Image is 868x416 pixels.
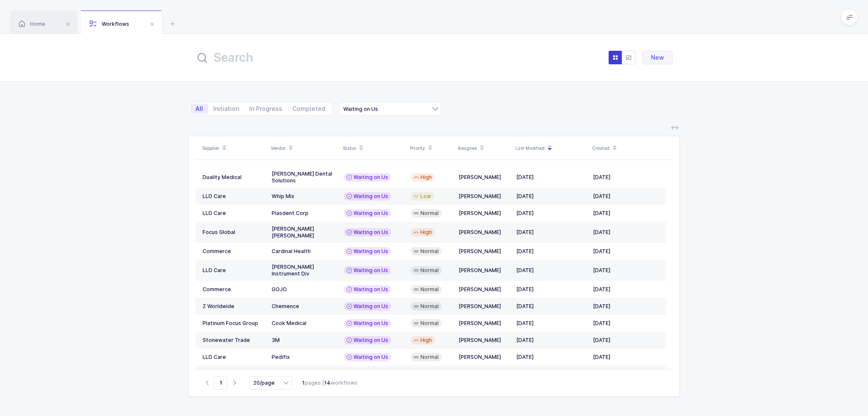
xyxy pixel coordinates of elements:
[353,210,388,217] span: Waiting on Us
[516,248,586,255] div: [DATE]
[593,210,659,217] div: [DATE]
[353,286,388,293] span: Waiting on Us
[593,229,659,236] div: [DATE]
[272,226,337,239] div: [PERSON_NAME] [PERSON_NAME]
[459,267,509,274] div: [PERSON_NAME]
[458,141,510,155] div: Assignee
[420,193,431,200] span: Low
[420,229,432,236] span: High
[459,286,509,293] div: [PERSON_NAME]
[420,286,439,293] span: Normal
[214,376,228,390] span: Go to
[213,106,239,112] span: Initiation
[203,229,265,236] div: Focus Global
[459,337,509,344] div: [PERSON_NAME]
[459,320,509,327] div: [PERSON_NAME]
[202,141,266,155] div: Supplier
[249,106,282,112] span: In Progress
[420,174,432,181] span: High
[19,21,45,27] span: Home
[271,141,338,155] div: Vendor
[272,248,337,255] div: Cardinal Health
[195,106,203,112] span: All
[593,174,659,181] div: [DATE]
[272,193,337,200] div: Whip Mix
[195,47,381,68] input: Search
[593,248,659,255] div: [DATE]
[593,193,659,200] div: [DATE]
[292,106,325,112] span: Completed
[203,337,265,344] div: Stonewater Trade
[272,286,337,293] div: GOJO
[516,210,586,217] div: [DATE]
[593,286,659,293] div: [DATE]
[353,354,388,361] span: Waiting on Us
[459,248,509,255] div: [PERSON_NAME]
[459,210,509,217] div: [PERSON_NAME]
[459,354,509,361] div: [PERSON_NAME]
[593,337,659,344] div: [DATE]
[203,174,265,181] div: Duality Medical
[203,286,265,293] div: Commerce
[353,267,388,274] span: Waiting on Us
[272,171,337,184] div: [PERSON_NAME] Dental Solutions
[353,174,388,181] span: Waiting on Us
[89,21,129,27] span: Workflows
[324,380,331,386] b: 14
[203,354,265,361] div: LLD Care
[516,337,586,344] div: [DATE]
[203,320,265,327] div: Platinum Focus Group
[410,141,453,155] div: Priority
[420,248,439,255] span: Normal
[420,354,439,361] span: Normal
[353,193,388,200] span: Waiting on Us
[272,264,337,277] div: [PERSON_NAME] Instrument Div
[420,337,432,344] span: High
[203,193,265,200] div: LLD Care
[593,303,659,310] div: [DATE]
[516,193,586,200] div: [DATE]
[272,303,337,310] div: Chemence
[203,210,265,217] div: LLD Care
[420,303,439,310] span: Normal
[343,141,405,155] div: Status
[250,376,292,390] input: Select
[459,303,509,310] div: [PERSON_NAME]
[516,267,586,274] div: [DATE]
[593,320,659,327] div: [DATE]
[420,267,439,274] span: Normal
[272,320,337,327] div: Cook Medical
[516,303,586,310] div: [DATE]
[515,141,587,155] div: Last Modified
[353,229,388,236] span: Waiting on Us
[302,379,358,387] div: pages | workflows
[516,320,586,327] div: [DATE]
[459,174,509,181] div: [PERSON_NAME]
[353,303,388,310] span: Waiting on Us
[353,337,388,344] span: Waiting on Us
[516,229,586,236] div: [DATE]
[353,320,388,327] span: Waiting on Us
[353,248,388,255] span: Waiting on Us
[459,229,509,236] div: [PERSON_NAME]
[593,354,659,361] div: [DATE]
[459,193,509,200] div: [PERSON_NAME]
[420,210,439,217] span: Normal
[651,54,664,61] span: New
[203,267,265,274] div: LLD Care
[516,354,586,361] div: [DATE]
[272,337,337,344] div: 3M
[516,174,586,181] div: [DATE]
[302,380,305,386] b: 1
[272,354,337,361] div: Pedifix
[642,51,673,64] button: New
[592,141,664,155] div: Created
[420,320,439,327] span: Normal
[203,303,265,310] div: Z Worldwide
[516,286,586,293] div: [DATE]
[203,248,265,255] div: Commerce
[593,267,659,274] div: [DATE]
[272,210,337,217] div: Plasdent Corp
